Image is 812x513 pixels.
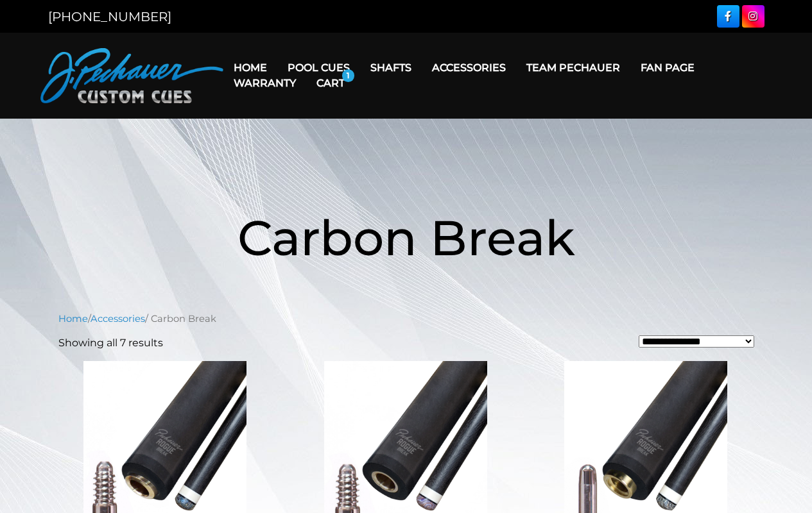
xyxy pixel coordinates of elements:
[40,48,223,103] img: Pechauer Custom Cues
[360,51,422,84] a: Shafts
[223,67,306,99] a: Warranty
[639,335,754,348] select: Shop order
[58,335,163,351] p: Showing all 7 results
[58,312,754,326] nav: Breadcrumb
[58,313,88,324] a: Home
[223,51,277,84] a: Home
[48,9,171,24] a: [PHONE_NUMBER]
[277,51,360,84] a: Pool Cues
[306,67,355,99] a: Cart
[422,51,516,84] a: Accessories
[91,313,145,324] a: Accessories
[630,51,705,84] a: Fan Page
[238,208,575,267] span: Carbon Break
[516,51,630,84] a: Team Pechauer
